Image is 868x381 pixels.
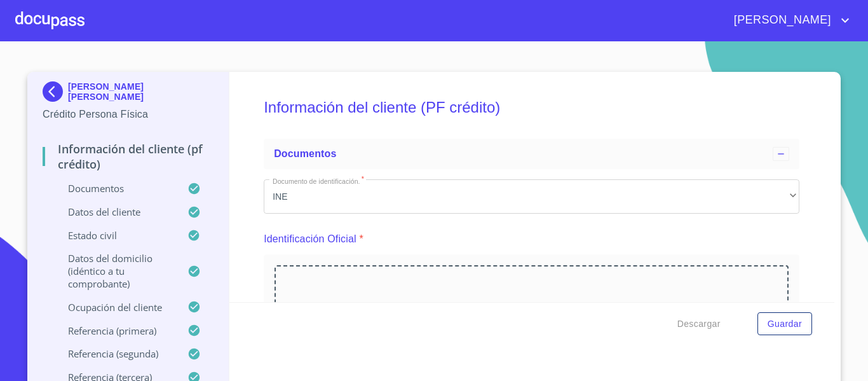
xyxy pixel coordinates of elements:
p: [PERSON_NAME] [PERSON_NAME] [68,81,214,102]
p: Identificación Oficial [264,232,356,247]
button: Descargar [672,312,726,336]
p: Estado Civil [43,229,187,242]
div: [PERSON_NAME] [PERSON_NAME] [43,81,214,107]
div: INE [264,179,799,214]
span: Guardar [768,316,802,332]
span: Descargar [677,316,721,332]
p: Información del cliente (PF crédito) [43,141,214,172]
p: Datos del domicilio (idéntico a tu comprobante) [43,252,187,290]
h5: Información del cliente (PF crédito) [264,81,799,134]
span: Documentos [274,148,336,159]
button: Guardar [757,312,812,336]
span: [PERSON_NAME] [724,10,837,31]
p: Documentos [43,182,187,195]
img: Docupass spot blue [43,81,68,102]
p: Crédito Persona Física [43,107,214,122]
p: Referencia (primera) [43,324,187,337]
div: Documentos [264,139,799,169]
p: Datos del cliente [43,205,187,218]
p: Referencia (segunda) [43,347,187,360]
p: Ocupación del Cliente [43,301,187,314]
button: account of current user [724,10,853,31]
